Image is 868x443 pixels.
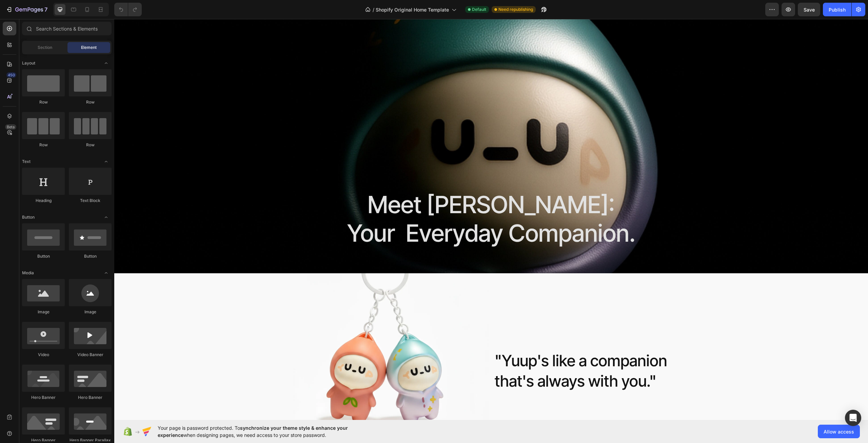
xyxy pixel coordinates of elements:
[22,270,34,276] span: Media
[69,142,112,148] div: Row
[22,142,65,148] div: Row
[829,6,846,13] div: Publish
[114,3,142,16] div: Undo/Redo
[101,267,112,278] span: Toggle open
[69,309,112,315] div: Image
[22,394,65,401] div: Hero Banner
[44,5,47,14] p: 7
[22,60,35,66] span: Layout
[101,58,112,69] span: Toggle open
[818,425,860,438] button: Allow access
[824,428,854,435] span: Allow access
[158,425,348,438] span: synchronize your theme style & enhance your experience
[69,352,112,358] div: Video Banner
[38,44,52,51] span: Section
[69,99,112,105] div: Row
[804,7,815,13] span: Save
[373,6,374,13] span: /
[22,159,31,165] span: Text
[472,6,486,13] span: Default
[114,19,868,420] iframe: Design area
[22,198,65,204] div: Heading
[823,3,851,16] button: Publish
[22,309,65,315] div: Image
[81,44,97,51] span: Element
[101,212,112,223] span: Toggle open
[69,198,112,204] div: Text Block
[22,352,65,358] div: Video
[798,3,820,16] button: Save
[101,156,112,167] span: Toggle open
[376,6,449,13] span: Shopify Original Home Template
[22,214,35,220] span: Button
[69,253,112,259] div: Button
[498,6,533,13] span: Need republishing
[22,22,112,35] input: Search Sections & Elements
[69,394,112,401] div: Hero Banner
[380,331,575,373] h2: "Yuup's like a companion that's always with you."
[217,171,537,229] h2: Meet [PERSON_NAME]: Your Everyday Companion.
[22,99,65,105] div: Row
[5,124,16,130] div: Beta
[3,3,51,16] button: 7
[845,410,861,426] div: Open Intercom Messenger
[22,253,65,259] div: Button
[158,424,374,439] span: Your page is password protected. To when designing pages, we need access to your store password.
[6,72,16,78] div: 450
